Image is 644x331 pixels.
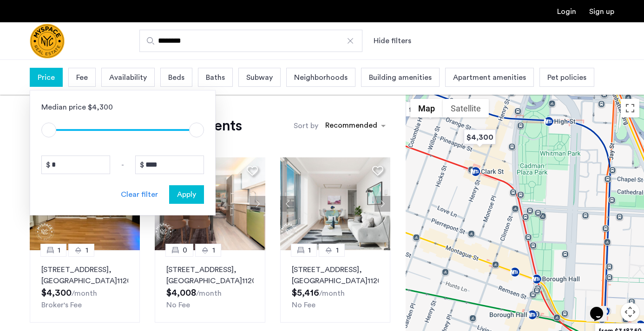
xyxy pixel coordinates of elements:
span: ngx-slider-max [189,123,204,137]
input: Price from [41,156,110,174]
a: Login [557,8,576,15]
span: Building amenities [369,72,432,83]
button: Show or hide filters [374,35,411,46]
button: button [169,185,204,204]
span: Pet policies [547,72,586,83]
iframe: chat widget [586,294,616,322]
span: ngx-slider [41,123,56,137]
span: Fee [76,72,88,83]
span: Apply [177,189,196,200]
span: Availability [109,72,147,83]
span: Beds [168,72,184,83]
span: Apartment amenities [453,72,526,83]
span: Baths [206,72,225,83]
div: Median price $4,300 [41,102,204,113]
a: Cazamio Logo [30,24,65,58]
span: Neighborhoods [294,72,348,83]
span: Price [38,72,55,83]
img: logo [30,24,65,58]
span: - [121,159,124,170]
div: Clear filter [121,189,158,200]
ngx-slider: ngx-slider [41,129,204,131]
span: Subway [246,72,273,83]
input: Apartment Search [139,30,362,52]
a: Registration [589,8,614,15]
input: Price to [135,156,204,174]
